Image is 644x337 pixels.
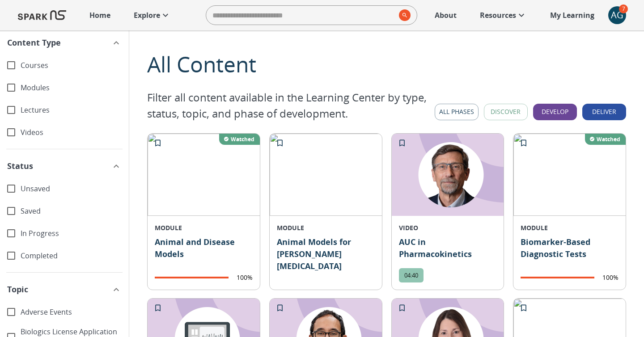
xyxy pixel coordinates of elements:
span: Adverse Events [21,307,122,317]
span: Modules [21,83,122,93]
a: Explore [129,5,175,25]
button: All Phases [435,104,479,120]
span: Status [7,160,33,172]
span: Content Type [7,37,61,49]
p: Animal and Disease Models [155,236,253,266]
svg: Add to My Learning [153,139,162,147]
span: completion progress of user [155,277,229,278]
p: Biomarker-Based Diagnostic Tests [521,236,619,266]
p: VIDEO [399,223,497,232]
div: All Content [147,48,626,80]
span: Completed [21,251,122,261]
span: 7 [619,4,628,13]
p: Resources [480,10,516,21]
svg: Add to My Learning [398,139,407,147]
span: 04:40 [399,271,424,279]
span: Videos [21,127,122,138]
img: 0604c38f0bb440d495ef2ce0f21e46b6.png [270,134,393,216]
button: account of current user [608,6,626,24]
p: MODULE [277,223,375,232]
svg: Add to My Learning [398,303,407,312]
svg: Add to My Learning [519,139,528,147]
svg: Add to My Learning [275,139,284,147]
button: search [395,6,411,25]
p: 100% [602,273,619,282]
svg: Add to My Learning [275,303,284,312]
img: b7373c223b314d12880ad9ae5dcff7d6.png [513,134,637,216]
img: 34264c461842463cb2e814d896fb5fd3.png [148,134,271,216]
svg: Add to My Learning [519,303,528,312]
p: MODULE [521,223,619,232]
a: Home [85,5,115,25]
span: Saved [21,206,122,216]
p: AUC in Pharmacokinetics [399,236,497,261]
img: Logo of SPARK at Stanford [18,4,66,26]
p: About [435,10,457,21]
p: Animal Models for [PERSON_NAME][MEDICAL_DATA] [277,236,375,275]
p: Watched [231,135,254,143]
span: completion progress of user [521,277,594,278]
span: Courses [21,60,122,71]
span: In Progress [21,228,122,239]
p: Home [89,10,110,21]
p: MODULE [155,223,253,232]
span: Unsaved [21,184,122,194]
a: Resources [475,5,531,25]
span: Lectures [21,105,122,115]
p: Filter all content available in the Learning Center by type, status, topic, and phase of developm... [147,89,435,122]
p: My Learning [550,10,594,21]
img: 1961036475-12f5c063d0f5ea40f916995269623f30880b15bfe9c1b0369be564141f6d53f6-d [392,134,515,216]
div: AG [608,6,626,24]
p: Watched [597,135,620,143]
p: Explore [134,10,160,21]
button: Deliver [582,104,626,120]
span: Topic [7,283,28,295]
a: My Learning [546,5,599,25]
p: 100% [237,273,253,282]
button: Discover [484,104,528,120]
button: Develop [533,104,577,120]
a: About [430,5,461,25]
svg: Add to My Learning [153,303,162,312]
